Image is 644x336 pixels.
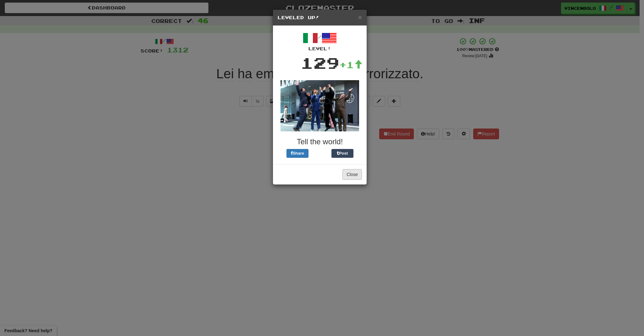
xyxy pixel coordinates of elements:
button: Close [358,14,362,20]
img: anchorman-0f45bd94e4bc77b3e4009f63bd0ea52a2253b4c1438f2773e23d74ae24afd04f.gif [280,80,359,131]
iframe: X Post Button [308,149,331,158]
button: Close [342,169,362,180]
div: / [278,30,362,52]
div: Level: [278,46,362,52]
div: +1 [339,58,363,71]
div: 129 [301,52,339,74]
h3: Tell the world! [278,138,362,146]
span: × [358,14,362,21]
button: Post [331,149,353,158]
button: Share [286,149,308,158]
h5: Leveled Up! [278,14,362,21]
